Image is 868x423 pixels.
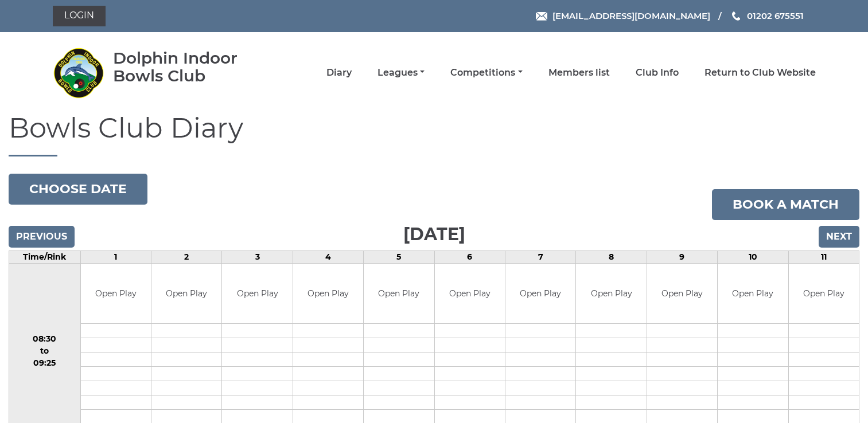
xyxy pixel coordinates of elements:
td: Open Play [647,264,717,324]
td: 7 [505,250,575,263]
span: [EMAIL_ADDRESS][DOMAIN_NAME] [552,10,710,21]
a: Diary [326,66,352,79]
td: Open Play [222,264,292,324]
img: Email [536,12,547,21]
a: Email [EMAIL_ADDRESS][DOMAIN_NAME] [536,9,710,22]
td: Open Play [364,264,434,324]
td: 5 [364,250,434,263]
td: Open Play [81,264,151,324]
td: Open Play [435,264,505,324]
td: 11 [788,250,859,263]
a: Phone us 01202 675551 [730,9,804,22]
td: 9 [647,250,717,263]
img: Dolphin Indoor Bowls Club [53,47,104,99]
td: 1 [80,250,151,263]
td: 3 [222,250,293,263]
a: Book a match [712,189,859,220]
td: 10 [718,250,788,263]
div: Dolphin Indoor Bowls Club [113,49,271,85]
a: Return to Club Website [704,66,816,79]
a: Club Info [636,66,679,79]
h1: Bowls Club Diary [9,113,859,156]
a: Login [53,6,106,26]
button: Choose date [9,174,147,205]
input: Next [819,226,859,248]
td: 4 [293,250,363,263]
a: Competitions [450,66,522,79]
td: Open Play [576,264,646,324]
td: 6 [434,250,505,263]
td: Open Play [718,264,788,324]
td: Open Play [151,264,221,324]
td: 2 [151,250,221,263]
td: Open Play [293,264,363,324]
img: Phone us [732,11,740,21]
a: Leagues [377,66,425,79]
td: 8 [576,250,647,263]
span: 01202 675551 [747,10,804,21]
input: Previous [9,226,75,248]
td: Open Play [789,264,859,324]
a: Members list [548,66,610,79]
td: Open Play [505,264,575,324]
td: Time/Rink [9,250,81,263]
